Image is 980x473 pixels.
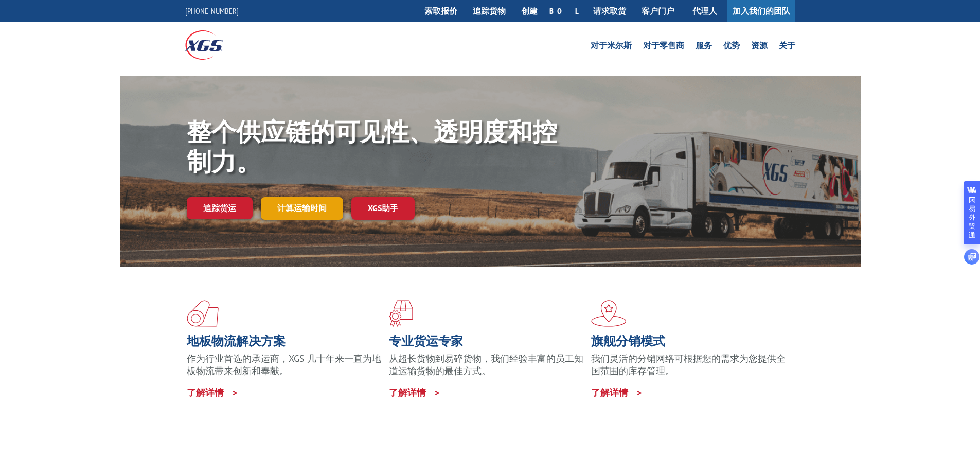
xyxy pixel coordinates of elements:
[591,387,644,398] a: 了解详情 >
[591,353,786,377] font: 我们灵活的分销网络可根据您的需求为您提供全国范围的库存管理。
[187,300,219,327] img: xgs-icon-total-供应链智能-红色
[696,42,712,53] a: 服务
[591,300,627,327] img: xgs-icon-旗舰分销模式-红色
[277,203,327,213] font: 计算运输时间
[187,197,253,219] a: 追踪货运
[692,6,717,16] font: 代理人
[751,42,768,53] a: 资源
[591,40,632,50] font: 对于米尔斯
[185,6,239,16] a: [PHONE_NUMBER]
[389,300,413,327] img: xgs 图标聚焦于地板红色
[723,42,740,53] a: 优势
[389,333,463,349] font: 专业货运专家
[643,42,684,53] a: 对于零售商
[187,387,239,398] a: 了解详情 >
[187,333,286,349] font: 地板物流解决方案
[591,42,632,53] a: 对于米尔斯
[593,6,626,16] font: 请求取货
[779,40,795,50] font: 关于
[389,387,441,398] a: 了解详情 >
[187,353,381,377] font: 作为行业首选的承运商，XGS 几十年来一直为地板物流带来创新和奉献。
[521,6,578,16] font: 创建 BOL
[203,203,236,213] font: 追踪货运
[733,6,790,16] font: 加入我们的团队
[261,197,343,219] a: 计算运输时间
[389,353,583,377] font: 从超长货物到易碎货物，我们经验丰富的员工知道运输货物的最佳方式。
[696,40,712,50] font: 服务
[642,6,674,16] font: 客户门户
[351,197,415,219] a: XGS助手
[591,333,665,349] font: 旗舰分销模式
[779,42,795,53] a: 关于
[473,6,506,16] font: 追踪货物
[643,40,684,50] font: 对于零售商
[424,6,457,16] font: 索取报价
[751,40,768,50] font: 资源
[723,40,740,50] font: 优势
[187,115,557,177] font: 整个供应链的可见性、透明度和控制力。
[368,203,398,213] font: XGS助手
